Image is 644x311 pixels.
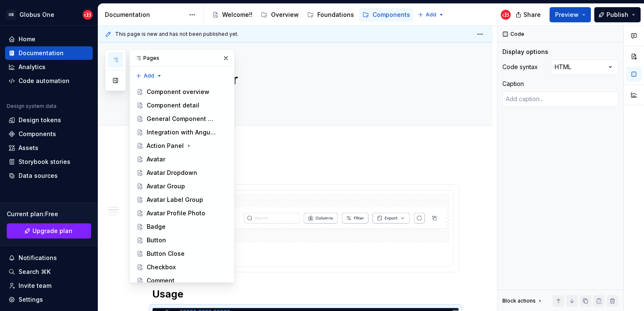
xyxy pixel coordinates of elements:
[147,263,176,271] div: Checkbox
[373,11,410,19] div: Components
[19,77,70,85] div: Code automation
[83,10,93,20] img: Globus Bank UX Team
[502,80,524,88] div: Caption
[5,155,93,169] a: Storybook stories
[5,113,93,127] a: Design tokens
[133,193,231,206] a: Avatar Label Group
[550,7,591,22] button: Preview
[271,11,299,19] div: Overview
[7,103,56,110] div: Design system data
[147,142,184,150] div: Action Panel
[19,158,70,166] div: Storybook stories
[133,166,231,180] a: Avatar Dropdown
[19,35,35,43] div: Home
[133,139,231,153] a: Action Panel
[133,233,231,247] a: Button
[5,293,93,306] a: Settings
[150,70,457,90] textarea: Table Header
[5,46,93,60] a: Documentation
[19,254,57,262] div: Notifications
[130,50,234,67] div: Pages
[415,9,447,21] button: Add
[222,11,252,19] div: Welcome!!
[147,128,216,137] div: Integration with Angular Project
[7,210,91,218] div: Current plan : Free
[502,63,538,71] div: Code syntax
[133,220,231,233] a: Badge
[147,196,203,204] div: Avatar Label Group
[606,11,628,19] span: Publish
[19,295,43,304] div: Settings
[2,5,96,24] button: GBGlobus OneGlobus Bank UX Team
[317,11,354,19] div: Foundations
[5,279,93,292] a: Invite team
[147,101,199,110] div: Component detail
[6,10,16,20] div: GB
[133,85,231,99] a: Component overview
[502,48,548,56] div: Display options
[105,11,185,19] div: Documentation
[147,209,205,217] div: Avatar Profile Photo
[133,126,231,139] a: Integration with Angular Project
[523,11,541,19] span: Share
[5,251,93,265] button: Notifications
[147,155,165,164] div: Avatar
[209,6,413,23] div: Page tree
[133,247,231,260] a: Button Close
[5,169,93,182] a: Data sources
[147,182,185,190] div: Avatar Group
[359,8,413,21] a: Components
[19,49,64,57] div: Documentation
[19,11,54,19] div: Globus One
[133,70,165,82] button: Add
[152,287,459,301] h2: Usage
[426,11,436,18] span: Add
[304,8,357,21] a: Foundations
[133,112,231,126] a: General Component Guidelines
[133,153,231,166] a: Avatar
[133,274,231,287] a: Comment
[147,249,185,258] div: Button Close
[19,130,56,138] div: Components
[19,172,58,180] div: Data sources
[147,236,166,244] div: Button
[115,31,239,38] span: This page is new and has not been published yet.
[133,260,231,274] a: Checkbox
[147,276,174,285] div: Comment
[7,223,91,239] a: Upgrade plan
[19,282,51,290] div: Invite team
[32,227,72,235] span: Upgrade plan
[133,99,231,112] a: Component detail
[147,223,166,231] div: Badge
[502,295,543,307] div: Block actions
[511,7,546,22] button: Share
[5,32,93,46] a: Home
[133,180,231,193] a: Avatar Group
[19,268,51,276] div: Search ⌘K
[133,206,231,220] a: Avatar Profile Photo
[209,8,256,21] a: Welcome!!
[258,8,302,21] a: Overview
[5,74,93,88] a: Code automation
[19,63,46,71] div: Analytics
[147,88,209,96] div: Component overview
[594,7,641,22] button: Publish
[555,11,579,19] span: Preview
[5,265,93,279] button: Search ⌘K
[144,72,154,79] span: Add
[147,115,216,123] div: General Component Guidelines
[5,60,93,74] a: Analytics
[19,116,61,124] div: Design tokens
[5,127,93,141] a: Components
[19,144,38,152] div: Assets
[501,10,511,20] img: Globus Bank UX Team
[147,169,197,177] div: Avatar Dropdown
[5,141,93,155] a: Assets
